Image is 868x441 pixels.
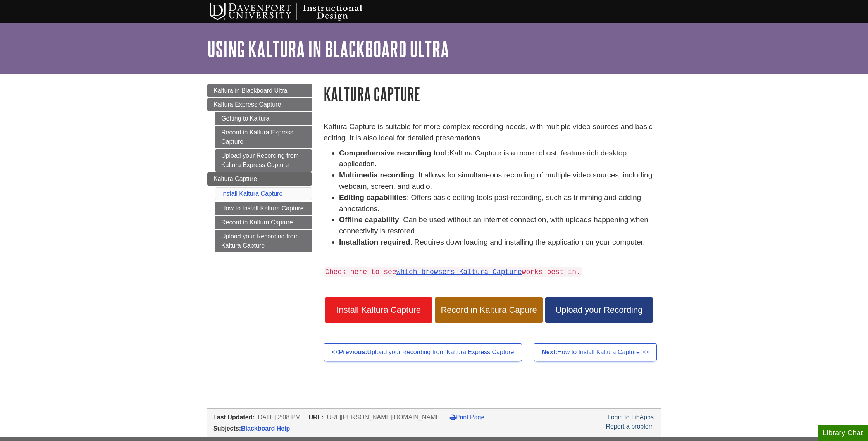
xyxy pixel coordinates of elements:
[818,425,868,441] button: Library Chat
[241,425,290,432] a: Blackboard Help
[339,214,661,237] li: : Can be used without an internet connection, with uploads happening when connectivity is restored.
[339,170,661,192] li: : It allows for simultaneous recording of multiple video sources, including webcam, screen, and a...
[215,230,312,252] a: Upload your Recording from Kaltura Capture
[213,414,255,420] span: Last Updated:
[309,414,324,420] span: URL:
[207,172,312,186] a: Kaltura Capture
[339,171,414,179] strong: Multimedia recording
[215,126,312,148] a: Record in Kaltura Express Capture
[325,414,442,420] span: [URL][PERSON_NAME][DOMAIN_NAME]
[324,343,522,361] a: <<Previous:Upload your Recording from Kaltura Express Capture
[551,305,647,315] span: Upload your Recording
[339,192,661,215] li: : Offers basic editing tools post-recording, such as trimming and adding annotations.
[214,87,287,94] span: Kaltura in Blackboard Ultra
[221,190,282,197] a: Install Kaltura Capture
[534,343,657,361] a: Next:How to Install Kaltura Capture >>
[608,414,654,420] a: Login to LibApps
[215,216,312,229] a: Record in Kaltura Capture
[339,149,449,157] strong: Comprehensive recording tool:
[324,84,661,104] h1: Kaltura Capture
[203,2,389,21] img: Davenport University Instructional Design
[339,193,407,202] strong: Editing capabilities
[256,414,300,420] span: [DATE] 2:08 PM
[606,423,654,430] a: Report a problem
[450,414,456,420] i: Print Page
[215,202,312,215] a: How to Install Kaltura Capture
[339,215,399,224] strong: Offline capability
[339,148,661,170] li: Kaltura Capture is a more robust, feature-rich desktop application.
[207,84,312,97] a: Kaltura in Blackboard Ultra
[450,414,485,420] a: Print Page
[542,349,557,355] strong: Next:
[339,238,410,246] strong: Installation required
[214,101,281,108] span: Kaltura Express Capture
[435,297,542,323] a: Record in Kaltura Capure
[325,297,432,323] a: Install Kaltura Capture
[207,84,312,252] div: Guide Page Menu
[207,37,449,61] a: Using Kaltura in Blackboard Ultra
[324,121,661,144] p: Kaltura Capture is suitable for more complex recording needs, with multiple video sources and bas...
[215,112,312,125] a: Getting to Kaltura
[324,267,582,277] code: Check here to see works best in.
[207,98,312,111] a: Kaltura Express Capture
[441,305,537,315] span: Record in Kaltura Capure
[396,268,522,276] a: which browsers Kaltura Capture
[331,305,427,315] span: Install Kaltura Capture
[545,297,653,323] a: Upload your Recording
[214,176,257,182] span: Kaltura Capture
[215,149,312,172] a: Upload your Recording from Kaltura Express Capture
[339,349,367,355] strong: Previous:
[339,237,661,248] li: : Requires downloading and installing the application on your computer.
[213,425,241,432] span: Subjects:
